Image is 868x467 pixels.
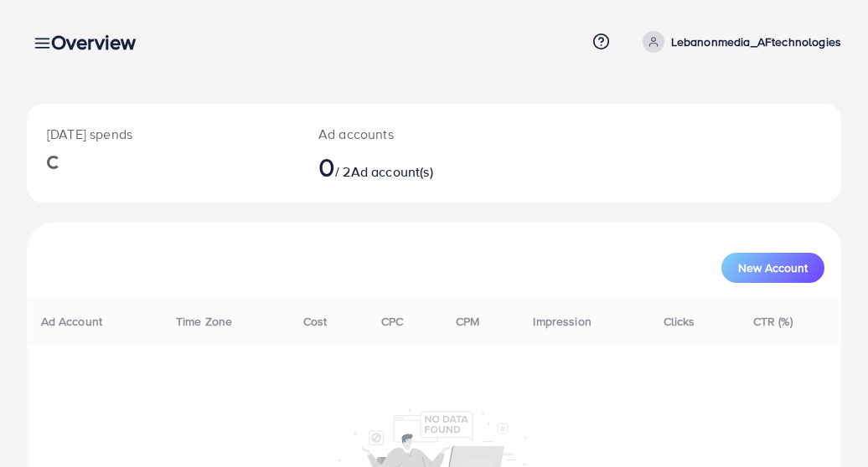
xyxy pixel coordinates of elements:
[318,147,335,186] span: 0
[636,31,841,53] a: Lebanonmedia_AFtechnologies
[671,32,841,52] p: Lebanonmedia_AFtechnologies
[318,151,482,182] h2: / 2
[51,30,149,54] h3: Overview
[47,124,278,144] p: [DATE] spends
[318,124,482,144] p: Ad accounts
[721,253,824,283] button: New Account
[351,162,433,181] span: Ad account(s)
[738,262,808,274] span: New Account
